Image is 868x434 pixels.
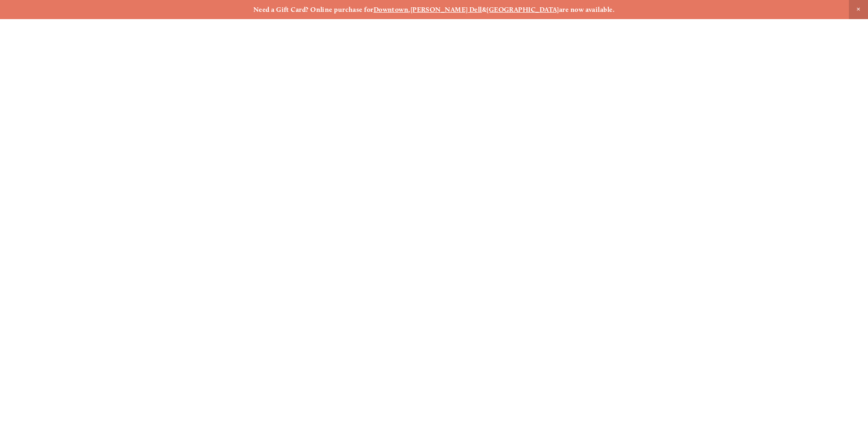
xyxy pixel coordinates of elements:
[411,5,482,14] a: [PERSON_NAME] Dell
[374,5,409,14] a: Downtown
[482,5,487,14] strong: &
[253,5,374,14] strong: Need a Gift Card? Online purchase for
[408,5,410,14] strong: ,
[487,5,559,14] a: [GEOGRAPHIC_DATA]
[559,5,615,14] strong: are now available.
